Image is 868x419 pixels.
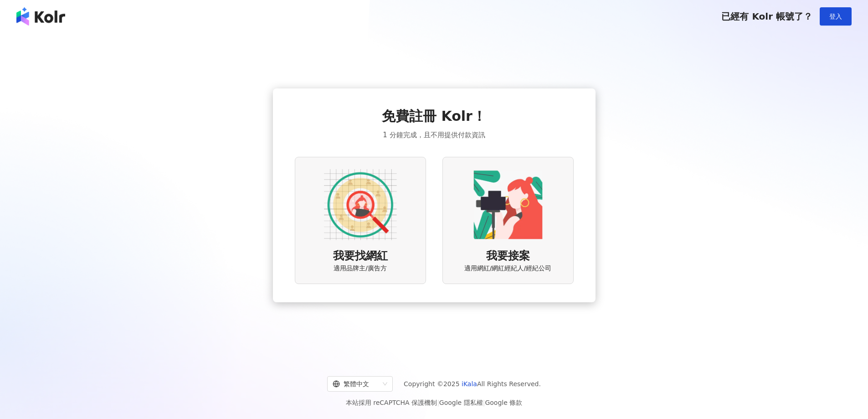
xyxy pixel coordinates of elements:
[464,264,551,273] span: 適用網紅/網紅經紀人/經紀公司
[437,399,439,406] span: |
[472,168,544,241] img: KOL identity option
[485,399,522,406] a: Google 條款
[383,129,485,140] span: 1 分鐘完成，且不用提供付款資訊
[486,248,530,264] span: 我要接案
[462,380,477,388] a: iKala
[334,264,387,273] span: 適用品牌主/廣告方
[16,7,65,26] img: logo
[404,378,541,389] span: Copyright © 2025 All Rights Reserved.
[439,399,483,406] a: Google 隱私權
[820,7,852,26] button: 登入
[382,107,486,126] span: 免費註冊 Kolr！
[333,377,379,391] div: 繁體中文
[483,399,485,406] span: |
[721,11,812,22] span: 已經有 Kolr 帳號了？
[346,397,522,408] span: 本站採用 reCAPTCHA 保護機制
[333,248,388,264] span: 我要找網紅
[324,168,397,241] img: AD identity option
[829,13,842,20] span: 登入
